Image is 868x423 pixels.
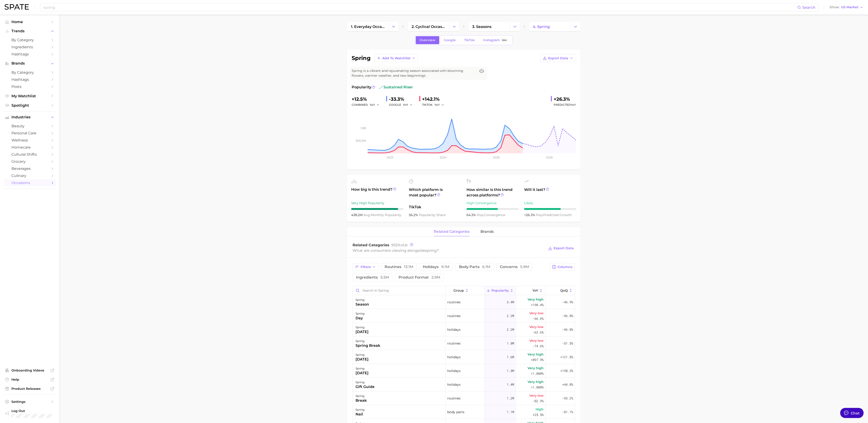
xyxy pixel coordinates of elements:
[11,115,48,119] span: Industries
[550,263,575,271] button: Columns
[351,24,385,29] span: 1. everyday occasions
[520,265,529,269] span: 5.9m
[11,159,48,164] span: grocery
[361,265,371,269] span: Filters
[507,341,514,346] span: 1.8m
[477,213,484,217] abbr: popularity index
[4,158,56,165] a: grocery
[562,313,573,319] span: -96.8%
[533,343,544,349] span: -74.6%
[353,263,378,271] button: Filters
[352,95,383,103] div: +12.5%
[571,22,580,31] button: Change Category
[352,68,476,78] span: Spring is a vibrant and rejuvenating season associated with blooming flowers, warmer weather, and...
[353,247,545,254] div: What are consumers viewing alongside ?
[529,22,571,31] a: 4. spring
[356,338,380,344] div: spring
[11,94,48,98] span: My Watchlist
[11,145,48,149] span: homecare
[571,103,576,106] span: YoY
[441,265,449,269] span: 9.1m
[479,36,512,44] a: InstagramBeta
[493,156,500,159] tspan: 2025
[528,297,544,302] span: Very high
[352,55,371,61] h1: spring
[370,102,380,108] button: YoY
[531,302,544,308] span: +190.4%
[554,95,576,103] div: +26.3%
[554,246,574,250] span: Export Data
[356,329,369,335] div: [DATE]
[841,6,858,8] span: US Market
[351,213,364,217] span: 438.2m
[353,286,445,295] input: Search in spring
[466,200,519,206] div: High Convergence
[423,265,449,269] span: holidays
[11,174,48,178] span: culinary
[11,124,48,128] span: beauty
[466,208,519,210] div: 6 / 10
[482,265,490,269] span: 6.1m
[562,396,573,401] span: -93.2%
[447,368,461,374] span: holidays
[389,102,416,108] div: GOOGLE
[444,38,456,42] span: Google
[524,213,536,217] span: +26.3%
[447,313,461,319] span: routines
[507,354,514,360] span: 1.6m
[356,297,369,303] div: spring
[4,60,56,67] button: Brands
[11,409,52,413] span: Log Out
[11,131,48,135] span: personal care
[351,200,403,206] div: Very High Popularity
[356,384,375,390] div: gift guide
[11,400,48,404] span: Settings
[4,122,56,130] a: beauty
[802,5,815,10] span: Search
[364,213,401,217] span: monthly popularity
[531,371,544,376] span: >1,000%
[528,352,544,357] span: Very high
[4,114,56,121] button: Industries
[4,51,56,58] a: Hashtags
[11,152,48,157] span: cultural shifts
[353,405,575,419] button: springnailbody parts1.1mHigh+25.5%-81.1%
[533,398,544,404] span: -82.9%
[536,213,572,217] span: predicted growth
[351,208,403,210] div: 9 / 10
[447,396,461,401] span: routines
[4,137,56,144] a: wellness
[466,187,519,198] span: How similar is this trend across platforms?
[472,24,491,29] span: 3. seasons
[4,28,56,35] button: Trends
[491,289,509,292] span: Popularity
[449,22,459,31] button: Change Category
[507,299,514,305] span: 3.4m
[11,77,48,82] span: Hashtags
[409,204,461,210] span: TikTok
[4,376,56,383] a: Help
[524,200,576,206] div: Likely
[356,343,380,348] div: spring break
[385,265,413,269] span: routines
[389,22,399,31] button: Change Category
[353,364,575,378] button: spring[DATE]holidays1.5mVery high>1,000%+198.3%
[11,38,48,42] span: by Category
[422,95,447,103] div: +142.1%
[528,365,544,371] span: Very high
[4,179,56,186] a: occasions
[447,382,461,387] span: holidays
[4,144,56,151] a: homecare
[532,289,538,292] span: YoY
[356,325,369,330] div: spring
[374,54,418,62] button: Add to Watchlist
[11,52,48,56] span: Hashtags
[419,213,445,217] span: popularity share
[11,181,48,185] span: occasions
[529,338,544,343] span: Very low
[391,243,399,247] span: 9551
[409,213,419,217] span: 56.2%
[4,43,56,51] a: Ingredients
[353,391,575,405] button: springbreakroutines1.2mVery low-82.9%-93.2%
[562,299,573,305] span: -46.9%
